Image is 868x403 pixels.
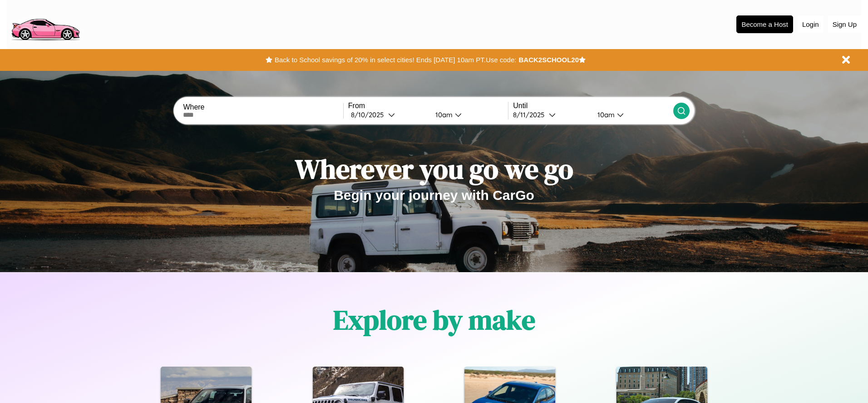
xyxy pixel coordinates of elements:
button: 8/10/2025 [348,110,428,119]
div: 10am [593,110,617,119]
label: Where [183,103,343,111]
button: Back to School savings of 20% in select cities! Ends [DATE] 10am PT.Use code: [272,54,518,66]
label: Until [513,102,673,110]
label: From [348,102,508,110]
div: 8 / 10 / 2025 [351,110,388,119]
button: Become a Host [736,15,793,33]
button: Login [798,16,824,33]
div: 8 / 11 / 2025 [513,110,549,119]
button: 10am [590,110,673,119]
img: logo [7,5,84,43]
div: 10am [431,110,455,119]
b: BACK2SCHOOL20 [518,56,579,64]
h1: Explore by make [333,301,535,338]
button: 10am [428,110,508,119]
button: Sign Up [828,16,861,33]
